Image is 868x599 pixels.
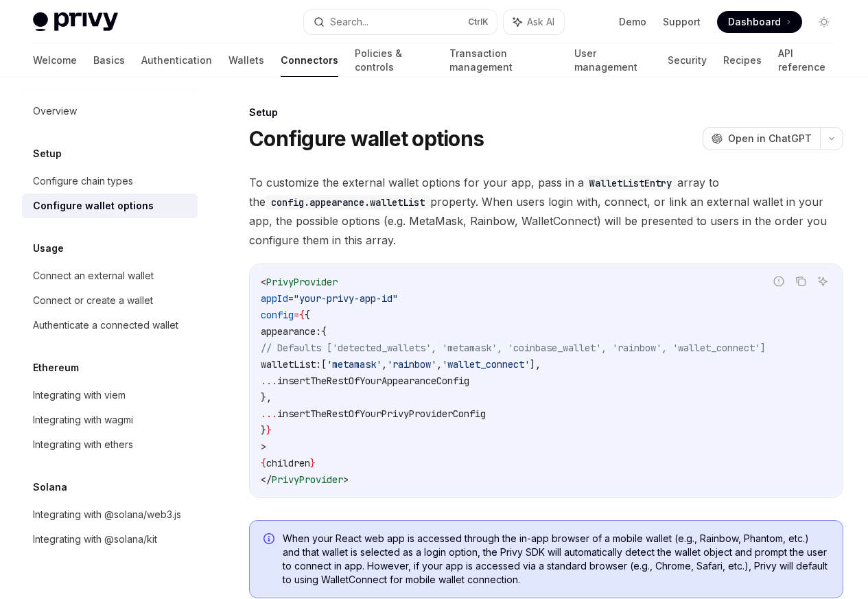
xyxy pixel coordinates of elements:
span: > [261,441,266,453]
span: Ask AI [527,15,554,29]
h5: Setup [33,145,62,162]
div: Integrating with viem [33,387,126,403]
a: Connectors [281,44,338,77]
span: insertTheRestOfYourPrivyProviderConfig [277,408,486,420]
span: 'rainbow' [387,358,436,371]
span: ... [261,408,277,420]
span: children [266,457,310,469]
span: </ [261,473,272,486]
a: Basics [93,44,125,77]
span: { [299,309,305,321]
div: Integrating with ethers [33,436,133,453]
span: appearance: [261,325,321,338]
button: Copy the contents from the code block [792,272,810,290]
a: Integrating with @solana/kit [22,527,198,552]
a: Recipes [723,44,762,77]
a: Connect an external wallet [22,263,198,288]
span: { [321,325,327,338]
div: Overview [33,103,77,119]
a: Integrating with @solana/web3.js [22,502,198,527]
span: To customize the external wallet options for your app, pass in a array to the property. When user... [249,173,843,250]
a: Wallets [228,44,264,77]
a: Connect or create a wallet [22,288,198,313]
span: // Defaults ['detected_wallets', 'metamask', 'coinbase_wallet', 'rainbow', 'wallet_connect'] [261,342,766,354]
img: light logo [33,12,118,32]
a: Configure wallet options [22,193,198,218]
div: Authenticate a connected wallet [33,317,178,333]
span: > [343,473,349,486]
span: 'wallet_connect' [442,358,530,371]
a: Overview [22,99,198,124]
a: Support [663,15,701,29]
a: Policies & controls [355,44,433,77]
div: Search... [330,14,368,30]
div: Integrating with @solana/web3.js [33,506,181,523]
div: Connect or create a wallet [33,292,153,309]
code: config.appearance.walletList [266,195,430,210]
span: { [305,309,310,321]
svg: Info [263,533,277,547]
span: PrivyProvider [266,276,338,288]
span: Dashboard [728,15,781,29]
span: } [266,424,272,436]
a: Dashboard [717,11,802,33]
button: Search...CtrlK [304,10,497,34]
a: User management [574,44,651,77]
button: Ask AI [504,10,564,34]
span: walletList: [261,358,321,371]
span: Open in ChatGPT [728,132,812,145]
h5: Usage [33,240,64,257]
span: config [261,309,294,321]
span: insertTheRestOfYourAppearanceConfig [277,375,469,387]
h5: Solana [33,479,67,495]
button: Report incorrect code [770,272,788,290]
span: , [382,358,387,371]
span: } [261,424,266,436]
div: Integrating with wagmi [33,412,133,428]
a: Authenticate a connected wallet [22,313,198,338]
a: Transaction management [449,44,558,77]
div: Integrating with @solana/kit [33,531,157,548]
h1: Configure wallet options [249,126,484,151]
span: = [288,292,294,305]
span: 'metamask' [327,358,382,371]
div: Connect an external wallet [33,268,154,284]
span: When your React web app is accessed through the in-app browser of a mobile wallet (e.g., Rainbow,... [283,532,829,587]
a: Configure chain types [22,169,198,193]
span: , [436,358,442,371]
span: "your-privy-app-id" [294,292,398,305]
span: }, [261,391,272,403]
div: Setup [249,106,843,119]
a: Authentication [141,44,212,77]
span: < [261,276,266,288]
div: Configure wallet options [33,198,154,214]
code: WalletListEntry [584,176,677,191]
a: Integrating with ethers [22,432,198,457]
span: } [310,457,316,469]
h5: Ethereum [33,360,79,376]
a: Demo [619,15,646,29]
a: Welcome [33,44,77,77]
span: appId [261,292,288,305]
a: Integrating with wagmi [22,408,198,432]
button: Toggle dark mode [813,11,835,33]
button: Ask AI [814,272,832,290]
span: [ [321,358,327,371]
span: PrivyProvider [272,473,343,486]
span: Ctrl K [468,16,489,27]
span: { [261,457,266,469]
button: Open in ChatGPT [703,127,820,150]
a: API reference [778,44,835,77]
span: = [294,309,299,321]
a: Integrating with viem [22,383,198,408]
span: ], [530,358,541,371]
div: Configure chain types [33,173,133,189]
a: Security [668,44,707,77]
span: ... [261,375,277,387]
